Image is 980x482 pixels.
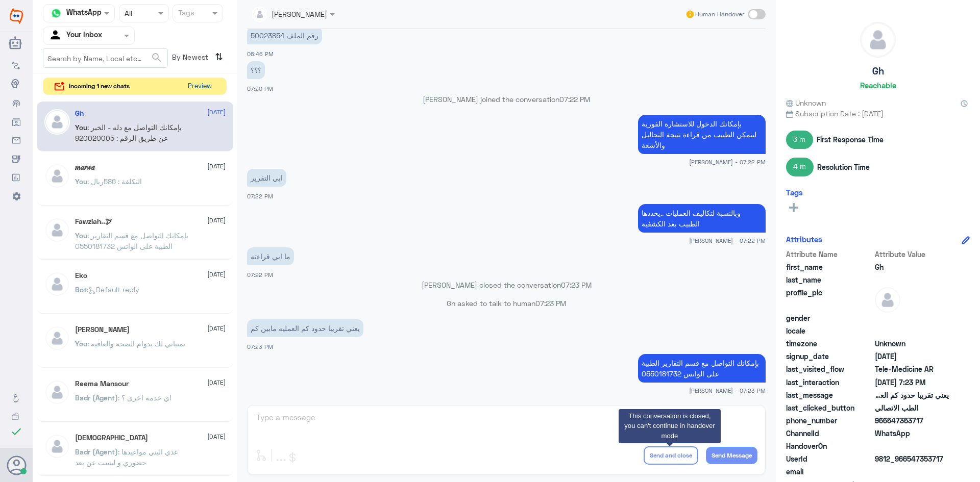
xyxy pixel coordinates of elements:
[207,162,226,171] span: [DATE]
[44,379,70,405] img: defaultAdmin.png
[875,453,949,464] span: 9812_966547353717
[875,402,949,413] span: الطب الاتصالي
[861,22,895,57] img: defaultAdmin.png
[875,287,900,313] img: defaultAdmin.png
[875,325,949,336] span: null
[87,339,185,348] span: : تمنياتي لك بدوام الصحة والعافية
[535,299,566,308] span: 07:23 PM
[247,280,766,290] p: [PERSON_NAME] closed the conversation
[87,285,139,294] span: : Default reply
[44,109,70,135] img: defaultAdmin.png
[75,434,148,442] h5: سبحان الله
[638,354,766,383] p: 18/9/2025, 7:23 PM
[786,441,873,451] span: HandoverOn
[875,351,949,362] span: 2025-09-18T14:54:39.606Z
[689,386,766,395] span: [PERSON_NAME] - 07:23 PM
[75,231,87,240] span: You
[247,94,766,105] p: [PERSON_NAME] joined the conversation
[786,402,873,413] span: last_clicked_button
[75,379,129,388] h5: Reema Mansour
[75,231,188,250] span: : بإمكانك التواصل مع قسم التقارير الطبية على الواتس 0550181732
[44,434,70,459] img: defaultAdmin.png
[215,48,223,65] i: ⇅
[44,217,70,243] img: defaultAdmin.png
[786,428,873,439] span: ChannelId
[638,204,766,233] p: 18/9/2025, 7:22 PM
[7,455,26,475] button: Avatar
[43,49,167,67] input: Search by Name, Local etc…
[875,262,949,272] span: Gh
[875,338,949,349] span: Unknown
[786,364,873,374] span: last_visited_flow
[875,377,949,388] span: 2025-09-18T16:23:04.438Z
[207,270,226,279] span: [DATE]
[247,319,363,337] p: 18/9/2025, 7:23 PM
[875,415,949,426] span: 966547353717
[75,393,118,402] span: Badr (Agent)
[177,7,194,20] div: Tags
[786,235,822,244] h6: Attributes
[561,281,592,289] span: 07:23 PM
[207,432,226,441] span: [DATE]
[207,378,226,387] span: [DATE]
[786,313,873,323] span: gender
[75,447,178,467] span: : غدي البني مواعيدها حضوري و ليست عن بعد
[638,115,766,154] p: 18/9/2025, 7:22 PM
[786,108,970,119] span: Subscription Date : [DATE]
[87,177,142,186] span: : التكلفة : 586ريال
[875,441,949,451] span: null
[817,134,884,145] span: First Response Time
[786,262,873,272] span: first_name
[75,177,87,186] span: You
[786,158,814,176] span: 4 m
[786,131,813,149] span: 3 m
[75,325,130,334] h5: Mohammed ALRASHED
[247,271,273,278] span: 07:22 PM
[786,97,826,108] span: Unknown
[875,249,949,260] span: Attribute Value
[48,6,64,21] img: whatsapp.png
[247,169,286,187] p: 18/9/2025, 7:22 PM
[875,313,949,323] span: null
[247,85,273,92] span: 07:20 PM
[183,78,216,95] button: Preview
[786,188,803,197] h6: Tags
[695,10,744,19] span: Human Handover
[10,425,22,438] i: check
[44,271,70,297] img: defaultAdmin.png
[75,123,182,142] span: : بإمكانك التواصل مع دله - الخبر عن طريق الرقم : 920020005
[786,390,873,400] span: last_message
[48,28,64,43] img: yourInbox.svg
[207,216,226,225] span: [DATE]
[10,8,23,24] img: Widebot Logo
[75,163,95,172] h5: 𝒎𝒂𝒓𝒘𝒂
[689,158,766,166] span: [PERSON_NAME] - 07:22 PM
[247,50,274,57] span: 06:46 PM
[75,217,112,226] h5: Fawziah..🕊
[247,193,273,199] span: 07:22 PM
[118,393,171,402] span: : اي خدمه اخرى ؟
[559,95,590,104] span: 07:22 PM
[247,343,273,350] span: 07:23 PM
[786,415,873,426] span: phone_number
[44,163,70,189] img: defaultAdmin.png
[75,123,87,132] span: You
[75,285,87,294] span: Bot
[860,81,896,90] h6: Reachable
[817,162,870,172] span: Resolution Time
[75,271,87,280] h5: Eko
[207,108,226,117] span: [DATE]
[786,287,873,311] span: profile_pic
[875,390,949,400] span: يعني تقريبا حدود كم العمليه مابين كم
[786,249,873,260] span: Attribute Name
[75,447,118,456] span: Badr (Agent)
[44,325,70,351] img: defaultAdmin.png
[875,364,949,374] span: Tele-Medicine AR
[786,338,873,349] span: timezone
[706,447,757,464] button: Send Message
[644,446,698,465] button: Send and close
[786,325,873,336] span: locale
[247,27,322,44] p: 18/9/2025, 6:46 PM
[151,52,163,64] span: search
[689,236,766,245] span: [PERSON_NAME] - 07:22 PM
